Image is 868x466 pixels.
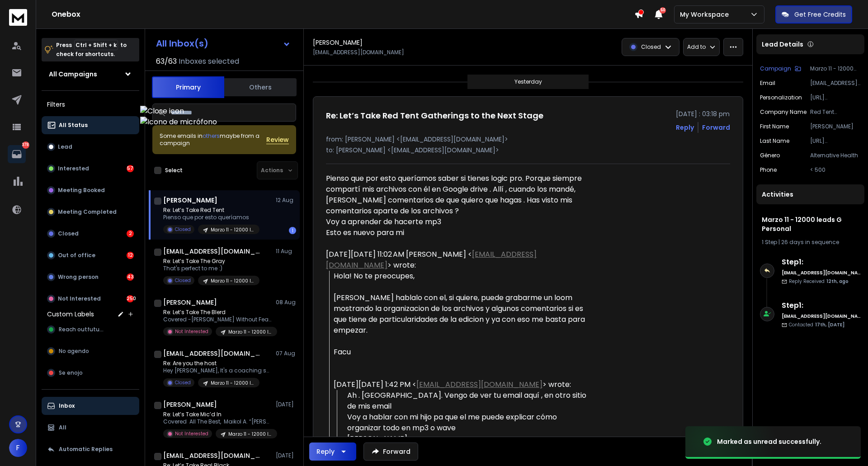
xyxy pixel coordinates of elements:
p: Re: Let’s Take Mic’d In [163,411,272,418]
a: [EMAIL_ADDRESS][DOMAIN_NAME] [416,379,542,390]
h1: All Campaigns [49,70,97,79]
button: Out of office12 [42,246,139,264]
p: [URL][DOMAIN_NAME] [810,94,861,101]
p: Add to [687,43,706,51]
p: Hey [PERSON_NAME], It's a coaching session [163,367,272,374]
div: [PERSON_NAME] [347,433,590,444]
button: All Status [42,116,139,134]
p: to: [PERSON_NAME] <[EMAIL_ADDRESS][DOMAIN_NAME]> [326,146,730,155]
p: Covered All The Best, Maikol A. “[PERSON_NAME]” [163,418,272,425]
button: Closed2 [42,225,139,243]
div: 250 [127,295,134,302]
button: Wrong person43 [42,268,139,286]
p: Email [760,80,775,87]
p: Inbox [59,402,75,410]
p: Closed [175,226,191,233]
span: 17th, [DATE] [815,321,844,328]
p: Covered -[PERSON_NAME] Without Fear!™ [163,316,272,323]
img: logo [9,9,27,26]
p: Contacted [789,321,844,328]
div: Pienso que por esto queríamos saber si tienes logic pro. Porque siempre compartí mis archivos con... [326,173,590,217]
h1: All Inbox(s) [156,39,208,48]
p: Marzo 11 - 12000 leads G Personal [211,278,254,284]
button: Campaign [760,65,801,72]
button: Se enojo [42,364,139,382]
p: Marzo 11 - 12000 leads G Personal [228,329,272,335]
button: F [9,439,27,457]
span: Reach outfuture [59,326,104,333]
p: género [760,152,780,159]
button: Meeting Completed [42,203,139,221]
p: [DATE] [276,401,296,408]
div: 12 [127,252,134,259]
div: Voy a hablar con mi hijo pa que el me puede explicar cómo organizar todo en mp3 o wave [347,412,590,433]
p: [EMAIL_ADDRESS][DOMAIN_NAME] [810,80,861,87]
div: 57 [127,165,134,172]
p: 11 Aug [276,248,296,255]
p: Marzo 11 - 12000 leads G Personal [810,65,861,72]
p: Personalization [760,94,802,101]
h1: Re: Let’s Take Red Tent Gatherings to the Next Stage [326,109,543,122]
span: No agendo [59,348,89,355]
div: Forward [702,123,730,132]
div: Marked as unread successfully. [717,437,821,446]
div: Some emails in maybe from a campaign [160,132,266,147]
button: No agendo [42,342,139,360]
button: Get Free Credits [775,5,852,24]
button: Primary [152,76,224,98]
p: First Name [760,123,789,130]
div: Ah . [GEOGRAPHIC_DATA]. Vengo de ver tu email aquí , en otro sitio de mis email [347,390,590,412]
p: Closed [175,379,191,386]
p: Press to check for shortcuts. [56,41,127,59]
p: 07 Aug [276,350,296,357]
p: Company Name [760,108,807,116]
p: 08 Aug [276,299,296,306]
p: Meeting Completed [58,208,117,216]
span: others [203,132,220,140]
span: 26 days in sequence [781,238,839,246]
p: [DATE] : 03:18 pm [676,109,730,118]
p: Reply Received [789,278,849,285]
p: Interested [58,165,89,172]
div: Activities [756,184,864,204]
span: 63 / 63 [156,56,177,67]
button: All Campaigns [42,65,139,83]
p: Not Interested [175,328,208,335]
p: That's perfect to me :) [163,265,259,272]
h3: Inboxes selected [179,56,239,67]
h1: [EMAIL_ADDRESS][DOMAIN_NAME] [163,451,263,460]
h3: Custom Labels [47,310,94,319]
div: Reply [316,447,335,456]
button: All Inbox(s) [149,34,298,52]
p: All [59,424,66,431]
p: Campaign [760,65,791,72]
p: 12 Aug [276,197,296,204]
p: 378 [22,141,29,149]
span: Review [266,135,289,144]
p: Lead [58,143,72,151]
h6: [EMAIL_ADDRESS][DOMAIN_NAME] [782,269,861,276]
div: Esto es nuevo para mi [326,227,590,238]
button: Lead [42,138,139,156]
p: [DATE] [276,452,296,459]
label: Select [165,167,183,174]
span: 1 Step [762,238,777,246]
p: Alternative Health [810,152,861,159]
p: from: [PERSON_NAME] <[EMAIL_ADDRESS][DOMAIN_NAME]> [326,135,730,144]
span: 12th, ago [826,278,849,285]
div: 1 [289,227,296,234]
p: < 500 [810,166,861,174]
p: My Workspace [680,10,732,19]
p: Re: Let’s Take Red Tent [163,207,259,214]
p: Meeting Booked [58,187,105,194]
h1: Marzo 11 - 12000 leads G Personal [762,215,859,233]
h6: Step 1 : [782,300,861,311]
span: Ctrl + Shift + k [74,40,118,50]
img: Close icon [140,106,217,117]
p: Wrong person [58,273,99,281]
h6: [EMAIL_ADDRESS][DOMAIN_NAME] [782,313,861,320]
button: Reply [309,442,356,461]
div: Voy a aprender de hacerte mp3 [326,217,590,227]
h6: Step 1 : [782,257,861,268]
